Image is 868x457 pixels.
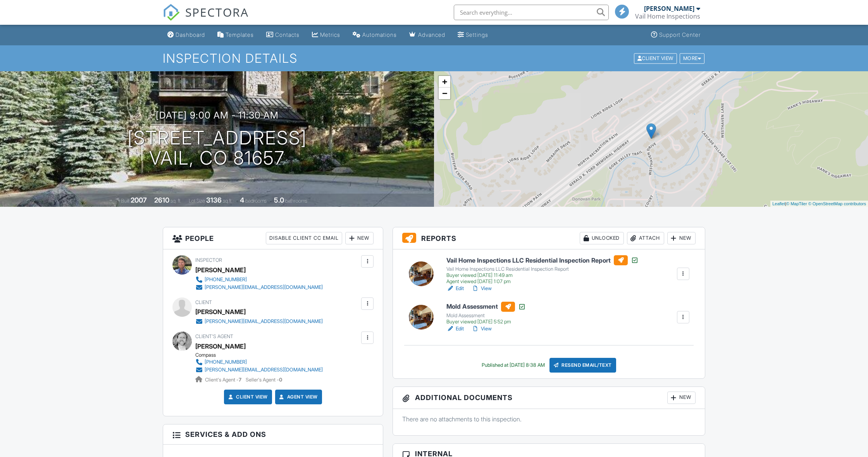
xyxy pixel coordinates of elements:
[206,196,222,204] div: 3136
[345,232,374,244] div: New
[214,28,257,42] a: Templates
[170,198,181,204] span: sq. ft.
[808,201,866,206] a: © OpenStreetMap contributors
[633,55,679,61] a: Client View
[127,128,307,169] h1: [STREET_ADDRESS] Vail, CO 81657
[466,31,488,38] div: Settings
[635,12,700,20] div: Vail Home Inspections
[446,302,526,325] a: Mold Assessment Mold Assessment Buyer viewed [DATE] 5:52 pm
[131,196,147,204] div: 2007
[667,392,696,404] div: New
[278,393,318,401] a: Agent View
[580,232,624,244] div: Unlocked
[163,4,180,21] img: The Best Home Inspection Software - Spectora
[195,306,246,318] div: [PERSON_NAME]
[472,285,492,292] a: View
[195,318,323,325] a: [PERSON_NAME][EMAIL_ADDRESS][DOMAIN_NAME]
[245,198,267,204] span: bedrooms
[205,318,323,325] div: [PERSON_NAME][EMAIL_ADDRESS][DOMAIN_NAME]
[274,196,284,204] div: 5.0
[195,264,246,276] div: [PERSON_NAME]
[163,10,249,27] a: SPECTORA
[163,52,705,65] h1: Inspection Details
[195,352,329,358] div: Compass
[454,5,609,20] input: Search everything...
[659,31,701,38] div: Support Center
[223,198,232,204] span: sq.ft.
[121,198,129,204] span: Built
[195,333,233,339] span: Client's Agent
[362,31,397,38] div: Automations
[154,196,169,204] div: 2610
[472,325,492,333] a: View
[246,377,282,383] span: Seller's Agent -
[240,196,244,204] div: 4
[402,415,696,423] p: There are no attachments to this inspection.
[195,276,323,283] a: [PHONE_NUMBER]
[648,28,704,42] a: Support Center
[439,88,450,99] a: Zoom out
[195,340,246,352] a: [PERSON_NAME]
[195,299,212,305] span: Client
[176,31,205,38] div: Dashboard
[446,255,639,285] a: Vail Home Inspections LLC Residential Inspection Report Vail Home Inspections LLC Residential Ins...
[549,358,616,373] div: Resend Email/Text
[320,31,340,38] div: Metrics
[205,367,323,373] div: [PERSON_NAME][EMAIL_ADDRESS][DOMAIN_NAME]
[455,28,491,42] a: Settings
[446,319,526,325] div: Buyer viewed [DATE] 5:52 pm
[634,53,677,64] div: Client View
[446,255,639,265] h6: Vail Home Inspections LLC Residential Inspection Report
[482,362,545,368] div: Published at [DATE] 8:38 AM
[446,302,526,312] h6: Mold Assessment
[770,201,868,207] div: |
[418,31,445,38] div: Advanced
[205,359,247,365] div: [PHONE_NUMBER]
[446,272,639,278] div: Buyer viewed [DATE] 11:49 am
[309,28,343,42] a: Metrics
[644,5,694,12] div: [PERSON_NAME]
[195,358,323,366] a: [PHONE_NUMBER]
[439,76,450,88] a: Zoom in
[446,285,464,292] a: Edit
[393,387,705,409] h3: Additional Documents
[279,377,282,383] strong: 0
[164,28,208,42] a: Dashboard
[680,53,705,64] div: More
[189,198,205,204] span: Lot Size
[285,198,307,204] span: bathrooms
[195,257,222,263] span: Inspector
[446,313,526,319] div: Mold Assessment
[446,278,639,285] div: Agent viewed [DATE] 1:07 pm
[205,377,243,383] span: Client's Agent -
[205,284,323,290] div: [PERSON_NAME][EMAIL_ADDRESS][DOMAIN_NAME]
[266,232,342,244] div: Disable Client CC Email
[226,31,254,38] div: Templates
[205,277,247,283] div: [PHONE_NUMBER]
[446,266,639,272] div: Vail Home Inspections LLC Residential Inspection Report
[239,377,241,383] strong: 7
[185,4,249,20] span: SPECTORA
[195,283,323,291] a: [PERSON_NAME][EMAIL_ADDRESS][DOMAIN_NAME]
[275,31,300,38] div: Contacts
[772,201,785,206] a: Leaflet
[163,424,383,445] h3: Services & Add ons
[406,28,448,42] a: Advanced
[446,325,464,333] a: Edit
[163,227,383,249] h3: People
[627,232,664,244] div: Attach
[227,393,268,401] a: Client View
[786,201,807,206] a: © MapTiler
[667,232,696,244] div: New
[263,28,303,42] a: Contacts
[350,28,400,42] a: Automations (Basic)
[195,366,323,374] a: [PERSON_NAME][EMAIL_ADDRESS][DOMAIN_NAME]
[393,227,705,249] h3: Reports
[156,110,279,120] h3: [DATE] 9:00 am - 11:30 am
